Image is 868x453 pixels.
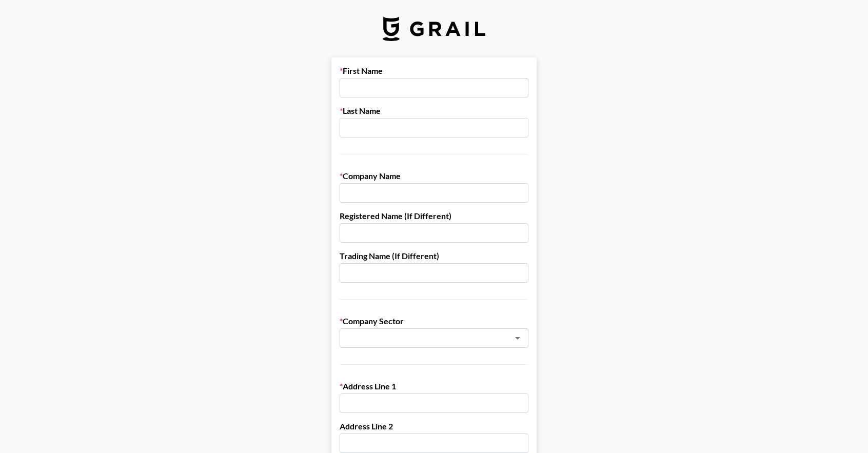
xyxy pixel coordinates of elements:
[383,16,485,41] img: Grail Talent Logo
[340,381,528,391] label: Address Line 1
[340,421,528,431] label: Address Line 2
[340,316,528,326] label: Company Sector
[340,251,528,261] label: Trading Name (If Different)
[340,106,528,116] label: Last Name
[340,66,528,76] label: First Name
[510,331,525,345] button: Open
[340,211,528,221] label: Registered Name (If Different)
[340,171,528,181] label: Company Name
